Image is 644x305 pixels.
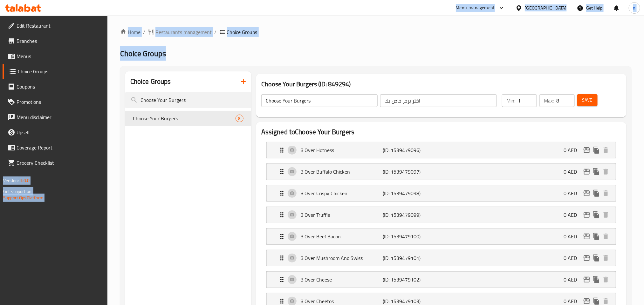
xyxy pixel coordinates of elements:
button: duplicate [592,167,601,176]
p: 0 AED [564,297,582,305]
li: Expand [261,204,621,226]
span: Version: [3,176,19,185]
h2: Assigned to Choose Your Burgers [261,127,621,137]
div: Expand [267,272,616,288]
span: Choice Groups [120,46,166,61]
button: edit [582,253,592,263]
a: Choice Groups [3,64,107,79]
input: search [125,92,251,108]
div: Expand [267,142,616,158]
a: Upsell [3,125,107,140]
p: (ID: 1539479096) [383,146,437,154]
p: 0 AED [564,276,582,283]
h2: Choice Groups [130,77,171,86]
span: 1.0.0 [20,176,30,185]
button: duplicate [592,210,601,220]
li: Expand [261,161,621,182]
a: Restaurants management [148,28,212,36]
li: Expand [261,247,621,269]
p: 3 Over Cheese [301,276,383,283]
div: Expand [267,185,616,201]
a: Promotions [3,94,107,109]
span: n [633,4,636,11]
button: edit [582,275,592,284]
button: delete [601,210,611,220]
div: Choose Your Burgers8 [125,111,251,126]
p: 3 Over Cheetos [301,297,383,305]
span: Coverage Report [17,144,102,151]
span: Choice Groups [18,68,102,75]
button: duplicate [592,253,601,263]
p: 0 AED [564,189,582,197]
p: 3 Over Crispy Chicken [301,189,383,197]
p: 0 AED [564,254,582,262]
li: / [143,28,145,36]
span: Promotions [17,98,102,106]
button: edit [582,232,592,241]
button: delete [601,275,611,284]
span: Menu disclaimer [17,113,102,121]
li: Expand [261,139,621,161]
a: Grocery Checklist [3,155,107,170]
span: Save [582,96,593,104]
span: Choice Groups [227,28,257,36]
p: (ID: 1539479099) [383,211,437,219]
p: 3 Over Truffle [301,211,383,219]
div: [GEOGRAPHIC_DATA] [525,4,567,11]
div: Menu-management [456,4,495,12]
span: Restaurants management [155,28,212,36]
a: Coupons [3,79,107,94]
span: Get support on: [3,187,32,196]
button: delete [601,167,611,176]
a: Menus [3,49,107,64]
button: delete [601,253,611,263]
div: Choices [236,115,243,122]
a: Support.OpsPlatform [3,194,44,202]
div: Expand [267,229,616,244]
p: 3 Over Buffalo Chicken [301,168,383,176]
button: delete [601,189,611,198]
button: duplicate [592,232,601,241]
p: 0 AED [564,233,582,240]
li: Expand [261,182,621,204]
span: Menus [17,52,102,60]
p: (ID: 1539479098) [383,189,437,197]
button: delete [601,232,611,241]
li: Expand [261,269,621,290]
p: (ID: 1539479101) [383,254,437,262]
span: Upsell [17,129,102,136]
h3: Choose Your Burgers (ID: 849294) [261,79,621,89]
p: 0 AED [564,146,582,154]
span: Branches [17,37,102,45]
p: (ID: 1539479100) [383,233,437,240]
p: (ID: 1539479097) [383,168,437,176]
button: duplicate [592,189,601,198]
span: Choose Your Burgers [133,115,236,122]
p: (ID: 1539479102) [383,276,437,283]
nav: breadcrumb [120,28,631,36]
p: Max: [544,97,554,104]
span: Coupons [17,83,102,90]
button: Save [577,94,598,106]
p: 3 Over Beef Bacon [301,233,383,240]
a: Edit Restaurant [3,18,107,33]
a: Coverage Report [3,140,107,155]
div: Expand [267,250,616,266]
button: duplicate [592,145,601,155]
p: 3 Over Mushroom And Swiss [301,254,383,262]
span: Edit Restaurant [17,22,102,30]
button: edit [582,189,592,198]
button: edit [582,210,592,220]
a: Home [120,28,140,36]
div: Expand [267,164,616,180]
p: Min: [506,97,515,104]
button: delete [601,145,611,155]
div: Expand [267,207,616,223]
p: (ID: 1539479103) [383,297,437,305]
button: edit [582,145,592,155]
a: Menu disclaimer [3,109,107,125]
li: Expand [261,226,621,247]
button: edit [582,167,592,176]
p: 0 AED [564,168,582,176]
p: 0 AED [564,211,582,219]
